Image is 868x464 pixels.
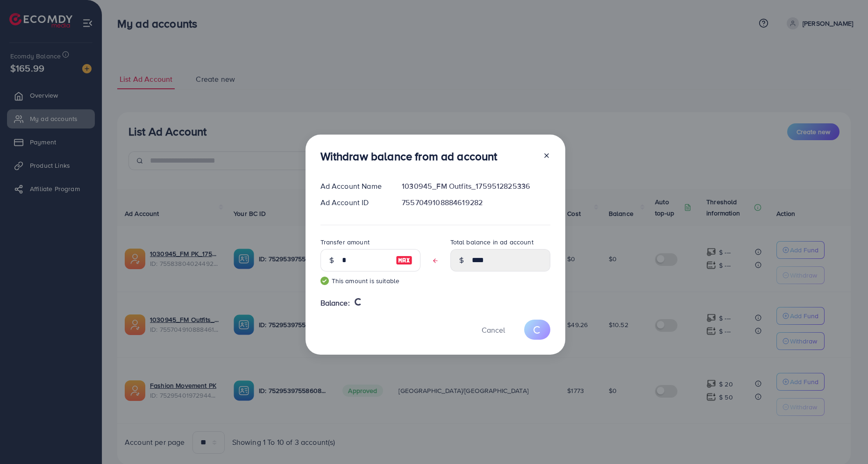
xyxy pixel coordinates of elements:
iframe: Chat [828,422,861,457]
span: Balance: [320,298,350,308]
div: 1030945_FM Outfits_1759512825336 [394,181,557,192]
img: guide [320,277,329,285]
small: This amount is suitable [320,276,420,286]
img: image [396,255,413,266]
label: Total balance in ad account [450,237,534,247]
button: Cancel [470,320,517,340]
h3: Withdraw balance from ad account [320,150,498,163]
label: Transfer amount [320,237,370,247]
div: Ad Account ID [313,197,395,208]
span: Cancel [482,325,505,335]
div: 7557049108884619282 [394,197,557,208]
div: Ad Account Name [313,181,395,192]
